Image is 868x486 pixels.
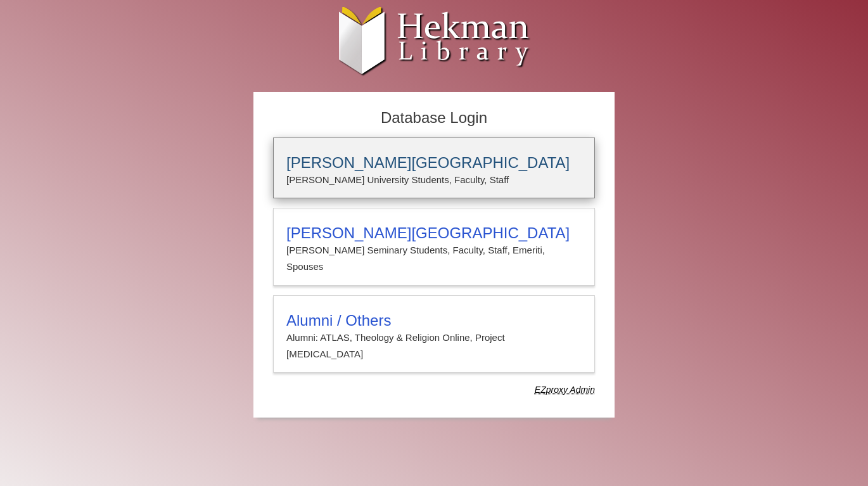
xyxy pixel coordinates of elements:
a: [PERSON_NAME][GEOGRAPHIC_DATA][PERSON_NAME] University Students, Faculty, Staff [273,137,595,198]
h3: [PERSON_NAME][GEOGRAPHIC_DATA] [286,224,582,242]
h3: Alumni / Others [286,312,582,329]
h2: Database Login [267,105,601,131]
p: Alumni: ATLAS, Theology & Religion Online, Project [MEDICAL_DATA] [286,329,582,363]
p: [PERSON_NAME] University Students, Faculty, Staff [286,172,582,188]
dfn: Use Alumni login [535,385,595,395]
p: [PERSON_NAME] Seminary Students, Faculty, Staff, Emeriti, Spouses [286,242,582,276]
summary: Alumni / OthersAlumni: ATLAS, Theology & Religion Online, Project [MEDICAL_DATA] [286,312,582,363]
a: [PERSON_NAME][GEOGRAPHIC_DATA][PERSON_NAME] Seminary Students, Faculty, Staff, Emeriti, Spouses [273,208,595,286]
h3: [PERSON_NAME][GEOGRAPHIC_DATA] [286,154,582,172]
